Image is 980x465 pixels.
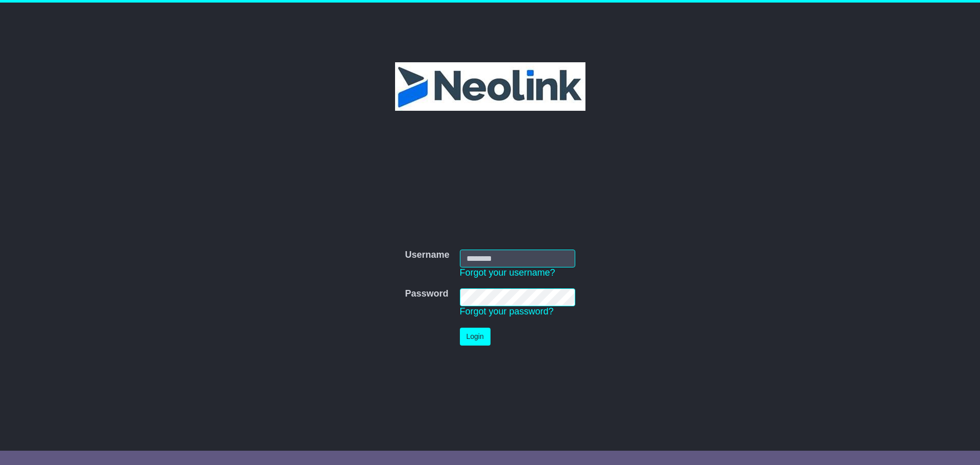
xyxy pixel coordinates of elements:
[405,288,448,300] label: Password
[405,250,449,261] label: Username
[460,267,555,278] a: Forgot your username?
[460,306,554,316] a: Forgot your password?
[395,62,585,111] img: Neolink
[460,328,491,346] button: Login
